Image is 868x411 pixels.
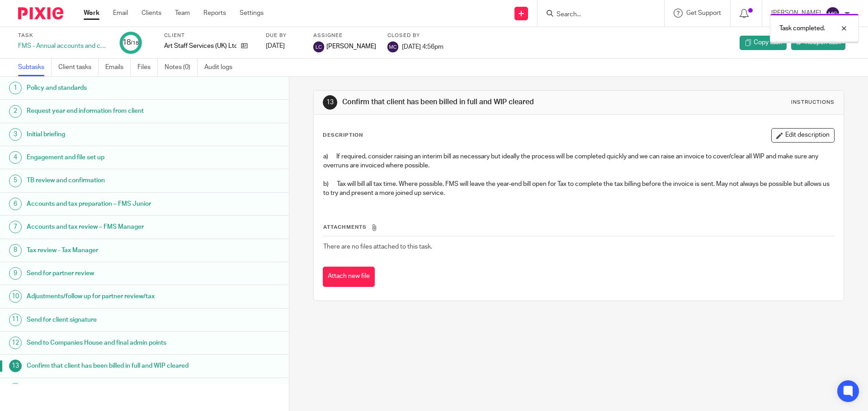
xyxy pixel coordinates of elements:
[323,225,367,230] span: Attachments
[387,42,398,52] img: svg%3E
[58,59,99,76] a: Client tasks
[326,42,376,51] span: [PERSON_NAME]
[142,9,161,18] a: Clients
[175,9,190,18] a: Team
[27,267,196,280] h1: Send for partner review
[323,132,363,139] p: Description
[387,32,443,39] label: Closed by
[9,221,22,233] div: 7
[323,95,337,110] div: 13
[9,105,22,118] div: 2
[771,128,835,143] button: Edit description
[9,360,22,372] div: 13
[9,267,22,280] div: 9
[27,174,196,187] h1: TB review and confirmation
[27,290,196,303] h1: Adjustments/follow up for partner review/tax
[9,290,22,303] div: 10
[27,244,196,257] h1: Tax review - Tax Manager
[203,9,226,18] a: Reports
[164,32,255,39] label: Client
[164,42,236,51] p: Art Staff Services (UK) Ltd
[131,41,139,46] small: /18
[18,59,52,76] a: Subtasks
[266,32,302,39] label: Due by
[323,267,375,287] button: Attach new file
[9,314,22,326] div: 11
[123,37,139,48] div: 18
[323,180,834,198] p: b) Tax will bill all tax time. Where possible, FMS will leave the year-end bill open for Tax to c...
[9,383,22,396] div: 14
[204,59,239,76] a: Audit logs
[105,59,131,76] a: Emails
[27,383,196,396] h1: If issues receiving information or approval
[402,43,443,50] span: [DATE] 4:56pm
[240,9,264,18] a: Settings
[27,128,196,141] h1: Initial briefing
[27,359,196,373] h1: Confirm that client has been billed in full and WIP cleared
[27,81,196,95] h1: Policy and standards
[826,6,840,21] img: svg%3E
[323,244,432,250] span: There are no files attached to this task.
[27,197,196,211] h1: Accounts and tax preparation – FMS Junior
[266,42,302,51] div: [DATE]
[9,128,22,141] div: 3
[27,151,196,164] h1: Engagement and file set up
[18,42,108,51] div: FMS - Annual accounts and corporation tax - [DATE]
[18,32,108,39] label: Task
[27,336,196,350] h1: Send to Companies House and final admin points
[9,82,22,94] div: 1
[323,152,834,171] p: a) If required, consider raising an interim bill as necessary but ideally the process will be com...
[313,42,324,52] img: svg%3E
[18,7,63,19] img: Pixie
[27,104,196,118] h1: Request year end information from client
[9,151,22,164] div: 4
[9,337,22,349] div: 12
[779,24,825,33] p: Task completed.
[113,9,128,18] a: Email
[27,220,196,234] h1: Accounts and tax review – FMS Manager
[313,32,376,39] label: Assignee
[791,99,835,106] div: Instructions
[9,198,22,210] div: 6
[165,59,198,76] a: Notes (0)
[27,313,196,327] h1: Send for client signature
[84,9,99,18] a: Work
[137,59,158,76] a: Files
[9,244,22,257] div: 8
[342,97,598,107] h1: Confirm that client has been billed in full and WIP cleared
[9,175,22,187] div: 5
